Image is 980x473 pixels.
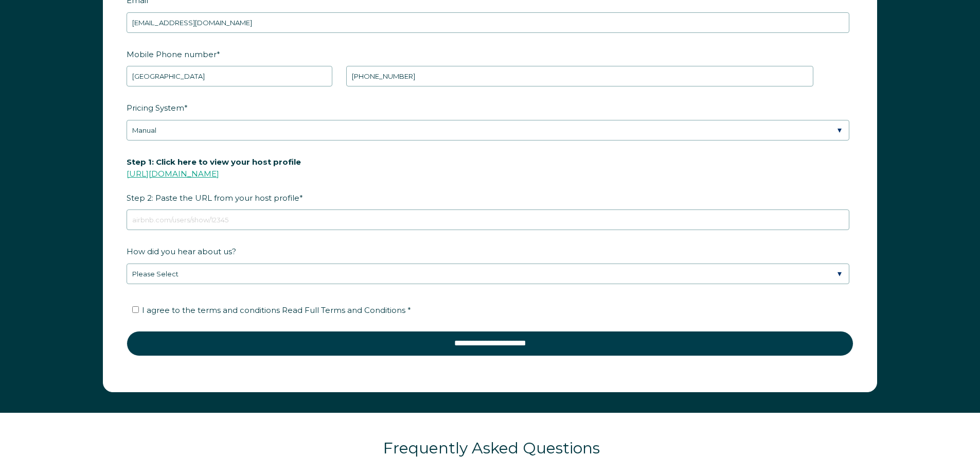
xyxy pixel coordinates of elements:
[127,154,301,170] span: Step 1: Click here to view your host profile
[127,209,849,230] input: airbnb.com/users/show/12345
[132,306,139,313] input: I agree to the terms and conditions Read Full Terms and Conditions *
[127,243,236,259] span: How did you hear about us?
[142,305,411,315] span: I agree to the terms and conditions
[280,305,407,315] a: Read Full Terms and Conditions
[383,439,600,458] span: Frequently Asked Questions
[127,169,219,179] a: [URL][DOMAIN_NAME]
[282,305,405,315] span: Read Full Terms and Conditions
[127,46,217,62] span: Mobile Phone number
[127,100,184,116] span: Pricing System
[127,154,301,206] span: Step 2: Paste the URL from your host profile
